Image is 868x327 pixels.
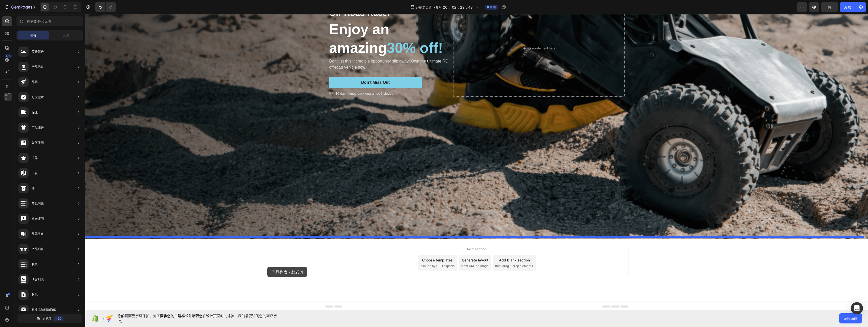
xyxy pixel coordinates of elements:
div: 产品列表 [32,247,44,252]
iframe: Design area [85,14,868,310]
div: 如何使用 [32,140,44,145]
div: 450 [54,316,63,321]
div: 产品细分 [32,125,44,130]
span: 部分 [30,33,36,38]
div: 比较 [32,171,38,176]
input: 搜索部分和元素 [16,16,83,26]
span: 登陆页面 - 8月 26， 02：29：43 [418,5,473,10]
div: 捆 [32,186,35,191]
span: 同步您的主题样式并增强您在 [160,314,206,318]
button: 救 [821,2,838,12]
div: 可信徽章 [32,95,44,100]
span: 元素 [63,33,69,38]
button: 7 [2,2,38,12]
button: 浏览库450 [17,314,82,323]
div: 撤消/重做 [95,2,116,12]
div: 博客列表 [32,277,44,282]
div: 保证 [32,110,38,115]
span: 草案 [490,5,496,9]
div: 品牌故事 [32,231,44,236]
p: 7 [33,4,35,10]
div: 打开对讲信使 [851,302,863,314]
span: 浏览库 [42,316,52,321]
span: 救 [828,5,831,9]
div: 常见问题 [32,201,44,206]
div: 产品信息 [32,64,44,69]
div: 450 [5,54,12,58]
div: 社会证明 [32,216,44,221]
font: 发布 [844,5,851,10]
button: 发布 [840,2,856,12]
div: 粘性添加到购物车 [32,307,56,312]
div: 收集 [32,262,38,267]
button: 允许访问 [839,313,862,323]
span: 允许访问 [843,316,858,321]
span: 您的页面受密码保护。为了 设计页面时的体验，我们需要访问您的商店密码。 [118,313,279,324]
div: 英雄部分 [32,49,44,54]
span: / [416,5,417,10]
div: 试用版 [4,93,12,101]
div: 联系 [32,292,38,297]
div: 品牌 [32,79,38,85]
div: 推荐 [32,155,38,160]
